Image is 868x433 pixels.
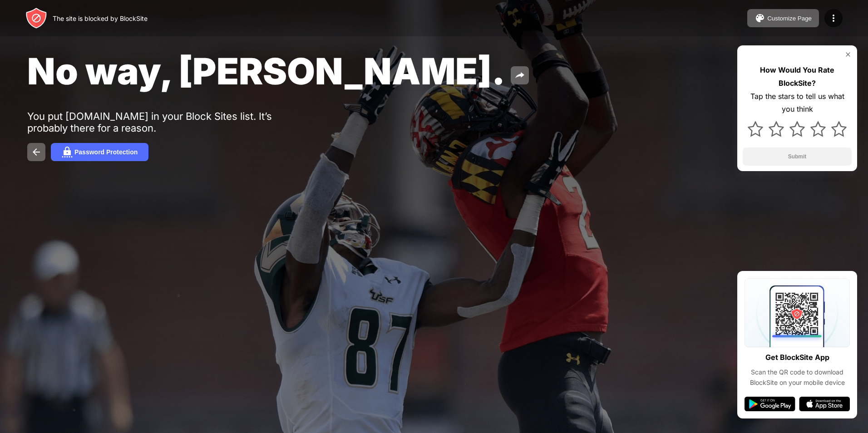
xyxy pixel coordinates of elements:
[745,278,850,347] img: qrcode.svg
[767,15,812,22] div: Customize Page
[789,121,805,137] img: star.svg
[828,13,839,24] img: menu-icon.svg
[769,121,784,137] img: star.svg
[831,121,847,137] img: star.svg
[25,7,47,29] img: header-logo.svg
[27,110,308,134] div: You put [DOMAIN_NAME] in your Block Sites list. It’s probably there for a reason.
[62,147,73,157] img: password.svg
[743,90,852,116] div: Tap the stars to tell us what you think
[755,13,765,24] img: pallet.svg
[799,397,850,411] img: app-store.svg
[27,49,505,93] span: No way, [PERSON_NAME].
[743,148,852,166] button: Submit
[743,64,852,90] div: How Would You Rate BlockSite?
[514,70,525,81] img: share.svg
[844,51,852,58] img: rate-us-close.svg
[748,121,763,137] img: star.svg
[810,121,826,137] img: star.svg
[765,351,829,364] div: Get BlockSite App
[31,147,42,157] img: back.svg
[747,9,819,27] button: Customize Page
[51,143,148,161] button: Password Protection
[74,148,138,156] div: Password Protection
[53,15,148,22] div: The site is blocked by BlockSite
[745,397,795,411] img: google-play.svg
[745,367,850,388] div: Scan the QR code to download BlockSite on your mobile device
